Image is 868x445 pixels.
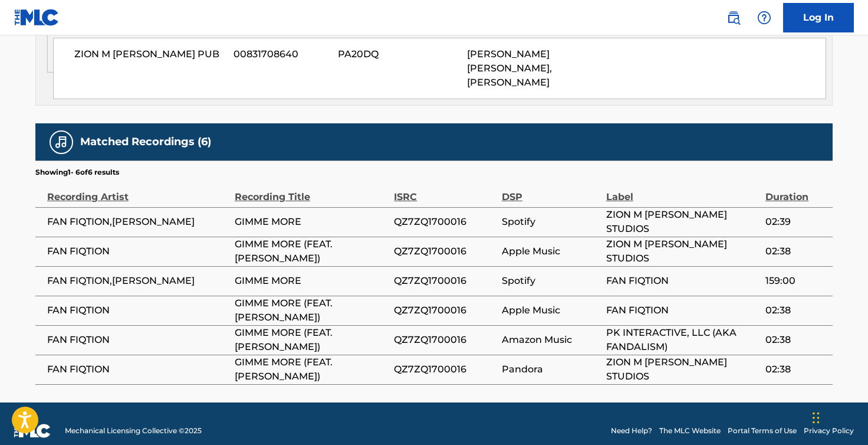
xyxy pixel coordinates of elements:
[804,426,854,436] a: Privacy Policy
[765,178,827,204] div: Duration
[813,400,820,436] div: Drag
[47,244,229,259] span: FAN FIQTION
[783,3,854,32] a: Log In
[765,362,827,377] span: 02:38
[502,333,600,347] span: Amazon Music
[765,303,827,318] span: 02:38
[752,6,776,30] div: Help
[394,303,495,318] span: QZ7ZQ1700016
[606,274,759,288] span: FAN FIQTION
[394,244,495,259] span: QZ7ZQ1700016
[235,215,388,229] span: GIMME MORE
[394,333,495,347] span: QZ7ZQ1700016
[394,178,495,204] div: ISRC
[235,274,388,288] span: GIMME MORE
[502,362,600,377] span: Pandora
[606,326,759,354] span: PK INTERACTIVE, LLC (AKA FANDALISM)
[14,424,51,438] img: logo
[502,178,600,204] div: DSP
[726,11,741,25] img: search
[606,178,759,204] div: Label
[47,178,229,204] div: Recording Artist
[394,362,495,377] span: QZ7ZQ1700016
[54,135,68,149] img: Matched Recordings
[14,9,60,26] img: MLC Logo
[502,215,600,229] span: Spotify
[74,47,225,61] span: ZION M [PERSON_NAME] PUB
[235,237,388,266] span: GIMME MORE (FEAT. [PERSON_NAME])
[728,426,797,436] a: Portal Terms of Use
[235,178,388,204] div: Recording Title
[235,355,388,384] span: GIMME MORE (FEAT. [PERSON_NAME])
[467,48,552,88] span: [PERSON_NAME] [PERSON_NAME], [PERSON_NAME]
[47,215,229,229] span: FAN FIQTION,[PERSON_NAME]
[502,244,600,259] span: Apple Music
[611,426,652,436] a: Need Help?
[47,303,229,318] span: FAN FIQTION
[606,208,759,236] span: ZION M [PERSON_NAME] STUDIOS
[394,274,495,288] span: QZ7ZQ1700016
[765,244,827,259] span: 02:38
[47,274,229,288] span: FAN FIQTION,[PERSON_NAME]
[722,6,745,30] a: Public Search
[606,355,759,384] span: ZION M [PERSON_NAME] STUDIOS
[606,237,759,266] span: ZION M [PERSON_NAME] STUDIOS
[234,47,329,61] span: 00831708640
[65,426,202,436] span: Mechanical Licensing Collective © 2025
[502,274,600,288] span: Spotify
[765,333,827,347] span: 02:38
[606,303,759,318] span: FAN FIQTION
[394,215,495,229] span: QZ7ZQ1700016
[235,326,388,354] span: GIMME MORE (FEAT. [PERSON_NAME])
[235,296,388,325] span: GIMME MORE (FEAT. [PERSON_NAME])
[502,303,600,318] span: Apple Music
[338,47,458,61] span: PA20DQ
[757,11,771,25] img: help
[659,426,721,436] a: The MLC Website
[765,274,827,288] span: 159:00
[80,135,211,149] h5: Matched Recordings (6)
[809,388,868,445] iframe: Chat Widget
[35,167,119,178] p: Showing 1 - 6 of 6 results
[47,362,229,377] span: FAN FIQTION
[47,333,229,347] span: FAN FIQTION
[765,215,827,229] span: 02:39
